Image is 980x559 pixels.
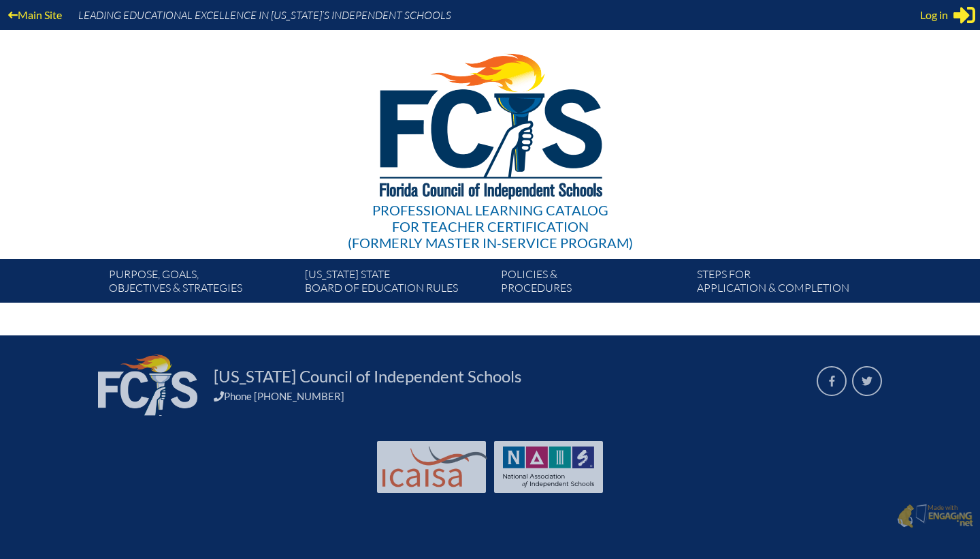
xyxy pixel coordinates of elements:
a: [US_STATE] Council of Independent Schools [208,365,527,387]
div: Professional Learning Catalog (formerly Master In-service Program) [348,202,633,251]
svg: Sign in or register [953,4,975,26]
p: Made with [928,504,973,529]
img: FCISlogo221.eps [350,30,631,216]
a: Main Site [3,5,67,24]
a: Steps forapplication & completion [691,265,887,303]
a: Policies &Procedures [495,265,691,303]
div: Phone [PHONE_NUMBER] [214,390,800,402]
img: Engaging - Bring it online [897,504,914,528]
a: [US_STATE] StateBoard of Education rules [299,265,495,303]
a: Made with [892,501,979,532]
span: Log in [920,7,948,23]
img: Engaging - Bring it online [928,511,973,528]
img: FCIS_logo_white [98,354,197,416]
a: Purpose, goals,objectives & strategies [103,265,299,303]
img: Engaging - Bring it online [915,504,930,524]
span: for Teacher Certification [392,218,589,235]
a: Professional Learning Catalog for Teacher Certification(formerly Master In-service Program) [342,27,638,254]
img: NAIS Logo [503,447,594,487]
img: Int'l Council Advancing Independent School Accreditation logo [382,447,487,487]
